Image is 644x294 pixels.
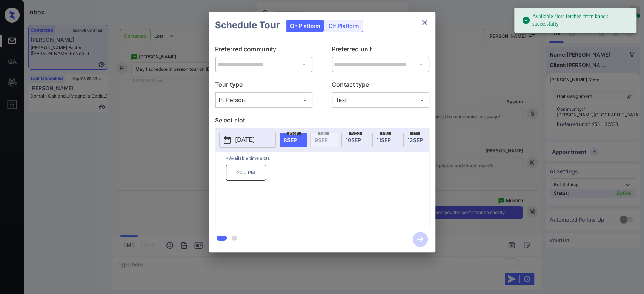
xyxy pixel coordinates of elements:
p: *Available time slots [226,152,429,165]
div: Text [334,94,427,106]
button: btn-next [408,230,432,249]
div: date-select [403,133,431,147]
div: date-select [372,133,400,147]
div: Available slots fetched from knock successfully [522,10,630,31]
h2: Schedule Tour [209,12,286,38]
div: Off Platform [325,20,363,32]
div: date-select [341,133,369,147]
span: thu [380,131,391,135]
p: Preferred community [215,44,313,57]
p: [DATE] [235,135,255,144]
button: [DATE] [219,132,276,148]
span: 10 SEP [346,137,361,143]
p: Preferred unit [332,44,429,57]
p: Select slot [215,116,429,128]
span: 8 SEP [284,137,297,143]
span: mon [287,131,301,135]
div: In Person [217,94,311,106]
p: Tour type [215,80,313,92]
p: 2:00 PM [226,165,266,181]
div: On Platform [286,20,324,32]
button: close [417,15,432,30]
p: Contact type [332,80,429,92]
span: fri [410,131,420,135]
span: wed [349,131,362,135]
span: 12 SEP [407,137,423,143]
span: 11 SEP [377,137,391,143]
div: date-select [280,133,307,147]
